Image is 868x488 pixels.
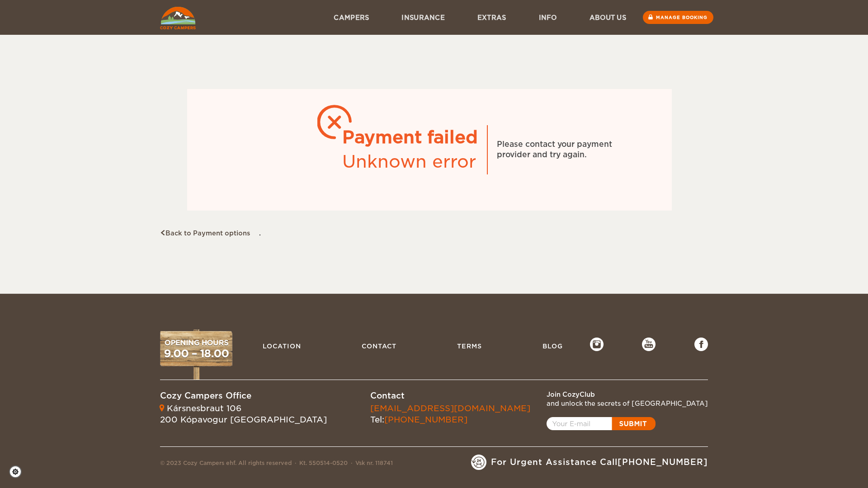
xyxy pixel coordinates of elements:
[370,390,530,402] div: Contact
[258,338,306,355] a: Location
[160,403,327,426] div: Kársnesbraut 106 200 Kópavogur [GEOGRAPHIC_DATA]
[547,390,708,399] div: Join CozyClub
[491,456,708,468] span: For Urgent Assistance Call
[357,338,401,355] a: Contact
[370,403,530,426] div: Tel:
[9,465,28,478] a: Cookie settings
[538,338,567,355] a: Blog
[160,7,196,29] img: Cozy Campers
[643,11,713,24] a: Manage booking
[342,125,478,150] div: Payment failed
[160,459,393,470] div: © 2023 Cozy Campers ehf. All rights reserved Kt. 550514-0520 Vsk nr. 118741
[370,404,530,413] a: [EMAIL_ADDRESS][DOMAIN_NAME]
[547,417,656,430] a: Open popup
[160,230,250,237] a: Back to Payment options
[384,415,467,424] a: [PHONE_NUMBER]
[342,150,478,174] div: Unknown error
[160,390,327,402] div: Cozy Campers Office
[618,457,708,467] a: [PHONE_NUMBER]
[547,399,708,408] div: and unlock the secrets of [GEOGRAPHIC_DATA]
[160,44,699,238] div: .
[453,338,486,355] a: Terms
[497,139,632,161] div: Please contact your payment provider and try again.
